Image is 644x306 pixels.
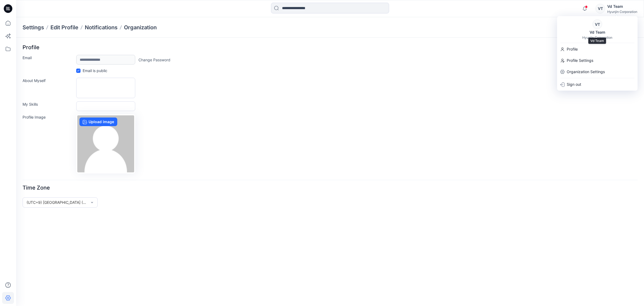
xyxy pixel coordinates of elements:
p: Organization Settings [567,67,605,77]
div: VT [595,4,605,13]
p: Sign out [567,79,581,90]
img: no-profile.png [77,115,134,172]
p: Settings [23,24,44,31]
a: Notifications [85,24,118,31]
div: Vd Team [586,29,609,35]
label: About Myself [23,78,73,96]
p: Profile [23,44,39,54]
a: Profile Settings [557,55,638,66]
div: (UTC+9) [GEOGRAPHIC_DATA] ([GEOGRAPHIC_DATA]) [27,200,87,205]
div: Hyunjin Corporation [607,10,637,14]
label: Profile Image [23,114,73,171]
p: Profile [567,44,578,54]
a: Change Password [138,57,170,63]
label: My Skills [23,101,73,109]
p: Time Zone [23,184,50,194]
p: Email is public [83,68,107,73]
p: Profile Settings [567,55,593,66]
a: Edit Profile [50,24,78,31]
div: Hyunjin Corporation [582,35,612,40]
div: VT [592,19,602,29]
a: Organization Settings [557,67,638,77]
div: Vd Team [607,3,637,10]
a: Profile [557,44,638,54]
label: Email [23,55,73,62]
a: Organization [124,24,157,31]
label: Upload image [79,118,117,126]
